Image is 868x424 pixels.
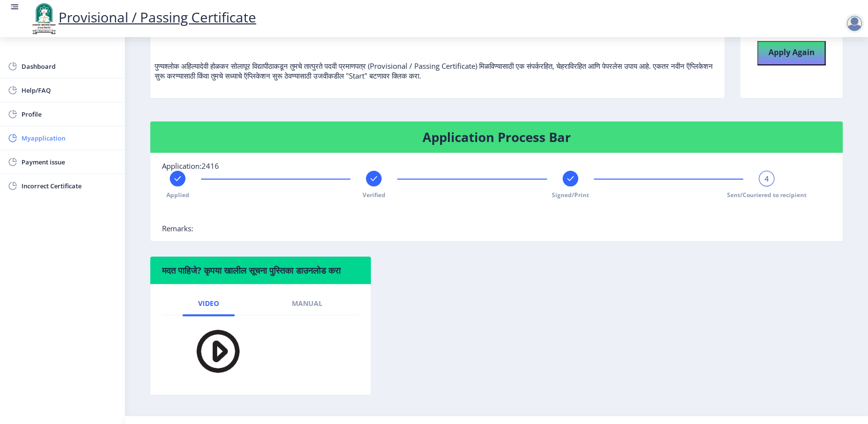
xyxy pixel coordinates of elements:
[21,61,117,72] span: Dashboard
[29,8,256,26] a: Provisional / Passing Certificate
[162,161,219,171] span: Application:2416
[21,180,117,192] span: Incorrect Certificate
[764,174,768,183] span: 4
[757,41,826,65] button: Apply Again
[276,292,338,315] a: Manual
[198,300,219,307] span: Video
[363,191,385,199] span: Verified
[552,191,589,199] span: Signed/Print
[21,84,117,96] span: Help/FAQ
[29,2,59,35] img: logo
[292,300,323,307] span: Manual
[21,156,117,168] span: Payment issue
[166,191,189,199] span: Applied
[162,264,359,276] h6: मदत पाहिजे? कृपया खालील सूचना पुस्तिका डाउनलोड करा
[162,129,831,145] h4: Application Process Bar
[21,132,117,144] span: Myapplication
[155,41,720,81] p: पुण्यश्लोक अहिल्यादेवी होळकर सोलापूर विद्यापीठाकडून तुमचे तात्पुरते पदवी प्रमाणपत्र (Provisional ...
[768,47,815,58] b: Apply Again
[727,191,806,199] span: Sent/Couriered to recipient
[182,292,235,315] a: Video
[21,108,117,120] span: Profile
[178,323,246,379] img: PLAY.png
[162,223,193,233] span: Remarks:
